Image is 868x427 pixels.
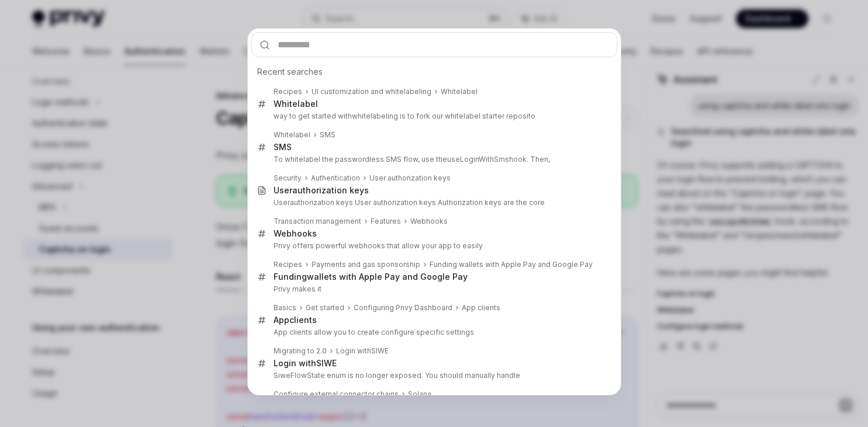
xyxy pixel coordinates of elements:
p: Privy offers powerful webhooks that allow your app to easily [274,241,593,251]
div: Basics [274,303,296,313]
p: App clients allow you to create configure specific settings [274,328,593,337]
span: Recent searches [257,66,323,78]
b: SIWE [316,358,337,368]
div: Payments and gas sponsorship [312,260,420,269]
div: label [274,99,318,109]
b: App [274,315,289,325]
div: wallets with Apple Pay and Google Pay [274,272,468,282]
div: Configure external connector chains [274,390,399,399]
div: Solana [408,390,431,399]
div: UI customization and whitelabeling [312,87,431,96]
div: Login with [274,358,337,369]
div: Configuring Privy Dashboard [354,303,452,313]
p: Privy makes it [274,284,593,294]
b: User [274,185,292,195]
div: authorization keys [274,185,369,196]
div: Webhooks [410,217,448,226]
b: White [274,99,298,109]
b: SIWE [371,346,389,355]
div: Features [371,217,401,226]
div: SMS [274,142,292,152]
div: label [441,87,478,96]
div: Recipes [274,87,302,96]
div: Whitelabel [274,130,310,140]
div: SMS [320,130,336,140]
div: User authorization keys [369,173,451,183]
div: Security [274,173,302,183]
div: Get started [306,303,344,313]
div: Recipes [274,260,302,269]
p: SiweFlowState enum is no longer exposed. You should manually handle [274,371,593,380]
b: useLoginWithSms [447,155,509,164]
div: Authentication [311,173,360,183]
p: way to get started with labeling is to fork our whitelabel starter reposito [274,112,593,121]
div: clients [274,315,317,325]
b: Funding [274,272,307,282]
b: Webhooks [274,228,317,238]
div: Transaction management [274,217,361,226]
p: To whitelabel the passwordless SMS flow, use the hook. Then, [274,155,593,164]
b: User [274,198,290,207]
div: Login with [336,346,389,356]
div: Funding wallets with Apple Pay and Google Pay [430,260,593,269]
div: Migrating to 2.0 [274,346,327,356]
div: App clients [462,303,500,313]
p: authorization keys User authorization keys Authorization keys are the core [274,198,593,207]
b: White [441,87,461,96]
b: white [352,112,371,120]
